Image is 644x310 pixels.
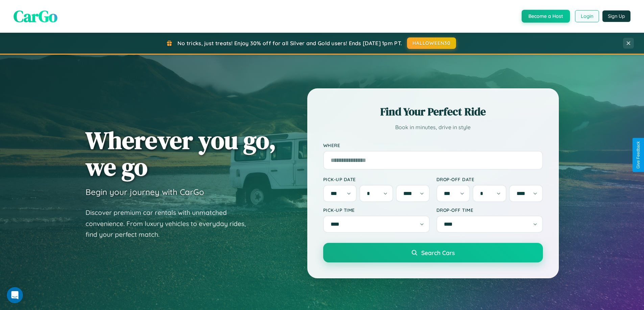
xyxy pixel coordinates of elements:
[436,207,543,213] label: Drop-off Time
[407,37,456,49] button: HALLOWEEN30
[522,10,570,23] button: Become a Host
[575,10,599,22] button: Login
[323,176,430,182] label: Pick-up Date
[436,176,543,182] label: Drop-off Date
[86,127,276,180] h1: Wherever you go, we go
[323,104,543,119] h2: Find Your Perfect Ride
[323,207,430,213] label: Pick-up Time
[323,142,543,148] label: Where
[86,187,204,197] h3: Begin your journey with CarGo
[14,5,57,27] span: CarGo
[602,10,630,22] button: Sign Up
[7,287,23,303] iframe: Intercom live chat
[177,40,402,47] span: No tricks, just treats! Enjoy 30% off for all Silver and Gold users! Ends [DATE] 1pm PT.
[636,141,641,169] div: Give Feedback
[323,122,543,132] p: Book in minutes, drive in style
[323,243,543,262] button: Search Cars
[421,249,455,256] span: Search Cars
[86,207,255,240] p: Discover premium car rentals with unmatched convenience. From luxury vehicles to everyday rides, ...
